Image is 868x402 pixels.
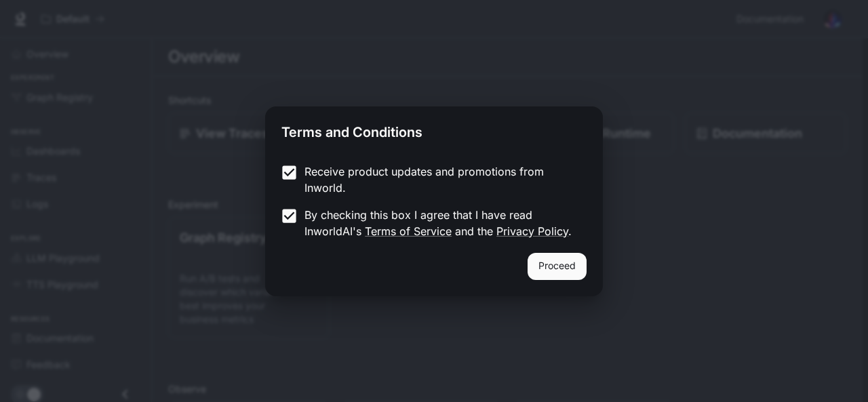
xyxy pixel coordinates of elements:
p: By checking this box I agree that I have read InworldAI's and the . [304,207,576,239]
p: Receive product updates and promotions from Inworld. [304,163,576,196]
button: Proceed [528,253,587,280]
h2: Terms and Conditions [265,106,603,153]
a: Terms of Service [365,224,452,238]
a: Privacy Policy [496,224,568,238]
